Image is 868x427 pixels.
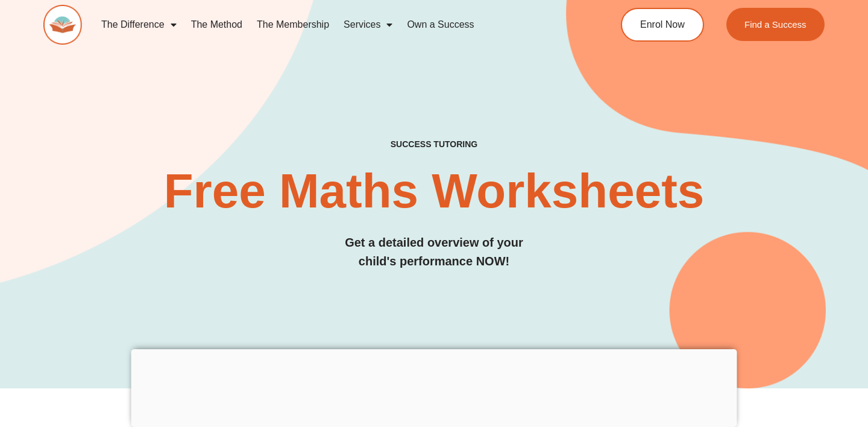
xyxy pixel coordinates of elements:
[744,20,807,29] span: Find a Success
[43,233,825,271] h3: Get a detailed overview of your child's performance NOW!
[621,8,704,42] a: Enrol Now
[336,11,400,39] a: Services
[184,11,250,39] a: The Method
[43,167,825,215] h2: Free Maths Worksheets​
[43,139,825,150] h4: SUCCESS TUTORING​
[94,11,576,39] nav: Menu
[640,20,685,30] span: Enrol Now
[131,349,737,424] iframe: Advertisement
[250,11,336,39] a: The Membership
[94,11,184,39] a: The Difference
[726,8,825,41] a: Find a Success
[400,11,481,39] a: Own a Success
